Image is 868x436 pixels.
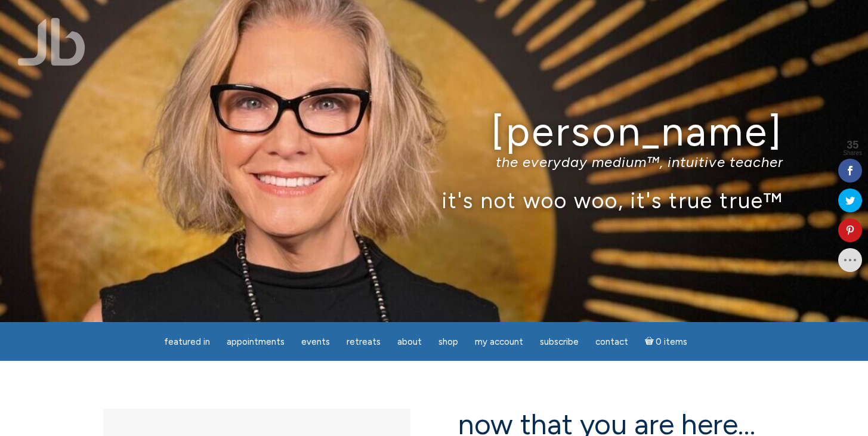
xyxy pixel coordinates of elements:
[475,336,523,347] span: My Account
[397,336,422,347] span: About
[645,336,656,347] i: Cart
[390,330,429,354] a: About
[294,330,337,354] a: Events
[843,140,862,150] span: 35
[540,336,579,347] span: Subscribe
[588,330,635,354] a: Contact
[468,330,530,354] a: My Account
[656,338,687,347] span: 0 items
[638,329,695,354] a: Cart0 items
[438,336,458,347] span: Shop
[85,109,783,154] h1: [PERSON_NAME]
[301,336,330,347] span: Events
[431,330,465,354] a: Shop
[227,336,285,347] span: Appointments
[339,330,388,354] a: Retreats
[18,18,85,66] img: Jamie Butler. The Everyday Medium
[220,330,292,354] a: Appointments
[157,330,217,354] a: featured in
[843,150,862,156] span: Shares
[533,330,586,354] a: Subscribe
[85,153,783,171] p: the everyday medium™, intuitive teacher
[595,336,628,347] span: Contact
[164,336,210,347] span: featured in
[85,187,783,213] p: it's not woo woo, it's true true™
[347,336,381,347] span: Retreats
